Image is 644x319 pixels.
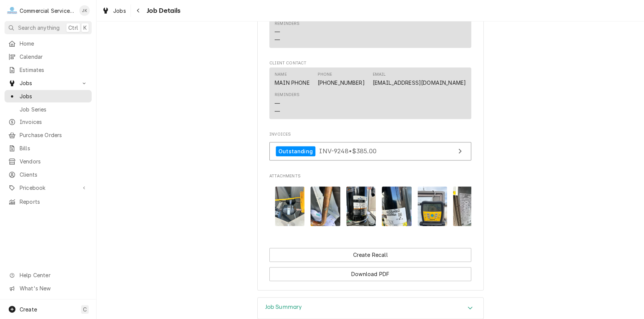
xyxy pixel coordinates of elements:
a: Bills [5,142,92,154]
button: Navigate back [132,5,144,17]
a: Go to Help Center [5,269,92,281]
img: xGkje1DqT5i5l0MNDqZY [382,186,412,226]
span: Invoices [20,118,88,126]
span: Purchase Orders [20,131,88,139]
span: C [83,305,87,313]
span: Vendors [20,157,88,165]
a: Go to Pricebook [5,182,92,194]
div: Button Group Row [269,248,471,262]
span: Create [20,306,37,313]
span: Clients [20,171,88,179]
div: John Key's Avatar [79,5,90,16]
div: Button Group [269,248,471,281]
div: — [275,36,280,44]
a: View Invoice [269,142,471,160]
div: Invoices [269,131,471,164]
span: Bills [20,144,88,152]
button: Accordion Details Expand Trigger [258,298,483,319]
span: Jobs [20,79,77,87]
span: INV-9248 • $385.00 [319,147,377,155]
div: Reminders [275,92,300,115]
a: Vendors [5,155,92,168]
div: Commercial Service Co.'s Avatar [7,5,17,16]
div: Commercial Service Co. [20,7,75,15]
div: — [275,99,280,107]
div: Accordion Header [258,298,483,319]
div: Reminders [275,21,300,44]
img: jbkrJehQQlacFfml4qnT [453,186,483,226]
span: Attachments [269,180,471,232]
div: Phone [317,72,332,78]
a: Home [5,37,92,50]
a: Calendar [5,50,92,63]
h3: Job Summary [265,304,302,311]
span: Estimates [20,66,88,74]
span: Attachments [269,173,471,179]
div: Attachments [269,173,471,232]
a: Jobs [99,5,129,17]
div: MAIN PHONE [275,79,310,87]
a: [PHONE_NUMBER] [317,79,364,86]
div: Name [275,72,310,87]
span: Reports [20,198,88,206]
span: Ctrl [68,24,78,32]
div: Button Group Row [269,262,471,281]
div: — [275,107,280,115]
button: Download PDF [269,267,471,281]
a: Jobs [5,90,92,102]
div: Reminders [275,21,300,27]
a: Clients [5,168,92,181]
div: Client Contact [269,60,471,122]
a: Go to Jobs [5,77,92,89]
button: Search anythingCtrlK [5,21,92,34]
a: Invoices [5,116,92,128]
span: Help Center [20,271,87,279]
span: Invoices [269,131,471,137]
span: Job Details [144,6,181,16]
img: izE2z3SRjGWf7TpQGEtw [346,186,376,226]
a: Purchase Orders [5,129,92,141]
div: C [7,5,17,16]
span: Jobs [20,92,88,100]
div: Outstanding [276,146,315,156]
img: 97j8hZW1Rh6kWj6InuzV [418,186,447,226]
a: [EMAIL_ADDRESS][DOMAIN_NAME] [373,79,466,86]
div: Job Summary [257,297,484,319]
button: Create Recall [269,248,471,262]
span: K [83,24,87,32]
div: Client Contact List [269,67,471,122]
a: Go to What's New [5,282,92,295]
span: Calendar [20,53,88,61]
span: Job Series [20,105,88,113]
div: Contact [269,67,471,119]
div: Reminders [275,92,300,98]
span: Pricebook [20,184,77,192]
a: Estimates [5,64,92,76]
span: Client Contact [269,60,471,66]
div: Phone [317,72,364,87]
span: Home [20,40,88,47]
span: Search anything [18,24,60,32]
div: — [275,28,280,36]
img: waBGEsALSGk9h946D8SM [275,186,305,226]
span: What's New [20,284,87,292]
div: Email [373,72,386,78]
span: Jobs [113,7,126,15]
a: Job Series [5,103,92,116]
div: Email [373,72,466,87]
img: 6ymbJKznS2e9mL1n4j6m [310,186,340,226]
div: JK [79,5,90,16]
a: Reports [5,195,92,208]
div: Name [275,72,287,78]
